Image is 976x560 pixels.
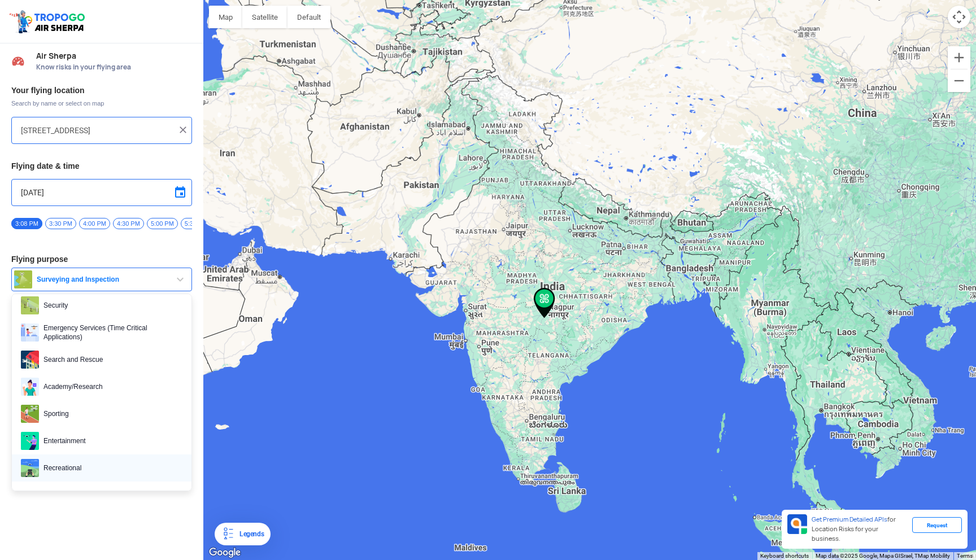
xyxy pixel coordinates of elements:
[79,218,110,229] span: 4:00 PM
[235,527,264,541] div: Legends
[21,405,39,423] img: sporting.png
[948,46,970,69] button: Zoom in
[21,432,39,450] img: enterteinment.png
[11,99,192,108] span: Search by name or select on map
[8,8,89,34] img: ic_tgdronemaps.svg
[177,124,189,135] img: ic_close.png
[181,218,212,229] span: 5:30 PM
[221,527,235,541] img: Legends
[957,553,973,559] a: Terms
[36,63,192,72] span: Know risks in your flying area
[948,6,970,28] button: Map camera controls
[39,405,182,423] span: Sporting
[948,69,970,92] button: Zoom out
[45,218,76,229] span: 3:30 PM
[11,86,192,94] h3: Your flying location
[21,459,39,477] img: recreational.png
[760,552,809,560] button: Keyboard shortcuts
[39,432,182,450] span: Entertainment
[14,270,32,288] img: survey.png
[21,351,39,369] img: rescue.png
[21,378,39,396] img: acadmey.png
[21,186,182,199] input: Select Date
[113,218,144,229] span: 4:30 PM
[812,515,887,523] span: Get Premium Detailed APIs
[807,514,912,544] div: for Location Risks for your business.
[21,296,39,314] img: security.png
[39,323,182,342] span: Emergency Services (Time Critical Applications)
[39,459,182,477] span: Recreational
[147,218,178,229] span: 5:00 PM
[11,54,25,68] img: Risk Scores
[206,545,243,560] a: Open this area in Google Maps (opens a new window)
[21,323,39,342] img: emergency.png
[816,553,950,559] span: Map data ©2025 Google, Mapa GISrael, TMap Mobility
[32,275,173,284] span: Surveying and Inspection
[21,124,174,137] input: Search your flying location
[11,268,192,291] button: Surveying and Inspection
[36,51,192,60] span: Air Sherpa
[242,6,287,28] button: Show satellite imagery
[39,351,182,369] span: Search and Rescue
[11,255,192,263] h3: Flying purpose
[206,545,243,560] img: Google
[39,378,182,396] span: Academy/Research
[11,218,42,229] span: 3:08 PM
[209,6,242,28] button: Show street map
[912,517,962,533] div: Request
[39,296,182,314] span: Security
[11,294,192,491] ul: Surveying and Inspection
[787,514,807,534] img: Premium APIs
[11,162,192,170] h3: Flying date & time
